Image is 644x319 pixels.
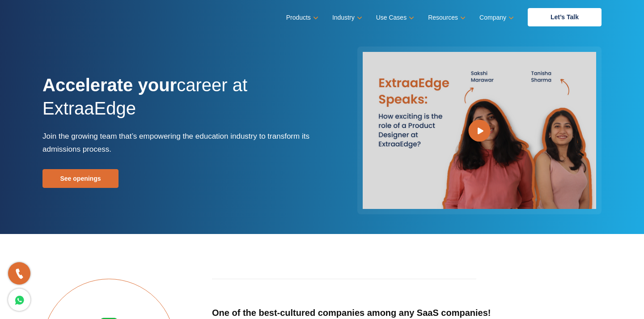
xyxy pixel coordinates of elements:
[42,75,177,95] strong: Accelerate your
[332,11,360,24] a: Industry
[286,11,317,24] a: Products
[42,73,315,130] h1: career at ExtraaEdge
[212,307,506,319] h5: One of the best-cultured companies among any SaaS companies!
[428,11,464,24] a: Resources
[42,130,315,156] p: Join the growing team that’s empowering the education industry to transform its admissions process.
[479,11,512,24] a: Company
[376,11,412,24] a: Use Cases
[42,169,119,188] a: See openings
[528,8,602,26] a: Let’s Talk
